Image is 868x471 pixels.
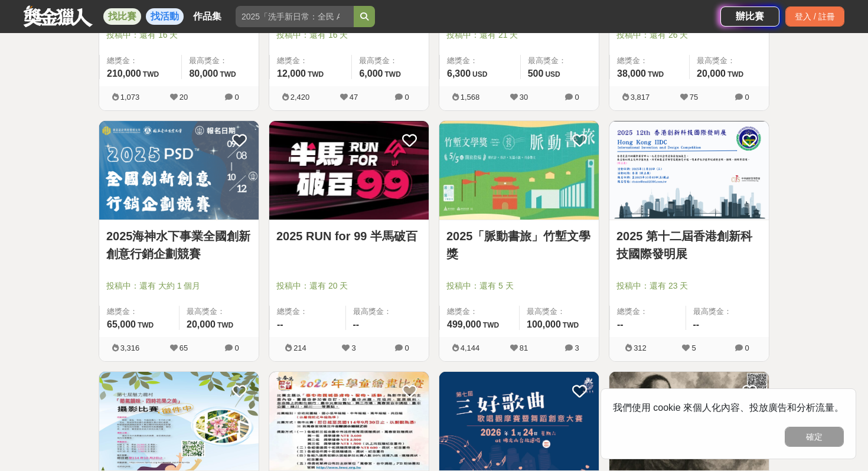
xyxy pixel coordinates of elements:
span: 499,000 [447,319,481,329]
a: Cover Image [609,121,769,220]
span: 最高獎金： [359,55,422,67]
span: 12,000 [277,68,306,78]
img: Cover Image [609,121,769,220]
span: TWD [138,321,154,329]
span: TWD [220,70,236,78]
a: 2025海神水下事業全國創新創意行銷企劃競賽 [106,227,252,263]
a: 找活動 [146,8,184,25]
span: 80,000 [189,68,218,78]
a: Cover Image [269,372,429,471]
span: -- [693,319,700,329]
span: 0 [234,344,239,352]
a: Cover Image [99,121,259,220]
span: 6,300 [447,68,471,78]
span: TWD [483,321,499,329]
span: TWD [563,321,579,329]
span: 3 [575,344,579,352]
span: 0 [745,93,749,102]
a: 2025 第十二屆香港創新科技國際發明展 [616,227,762,263]
span: 投稿中：還有 5 天 [446,280,592,292]
span: TWD [217,321,233,329]
img: Cover Image [269,372,429,470]
span: 20,000 [187,319,216,329]
span: 3,316 [120,344,140,352]
img: Cover Image [439,372,599,470]
span: 總獎金： [617,55,682,67]
span: TWD [385,70,401,78]
span: 30 [520,93,528,102]
span: 總獎金： [107,306,172,318]
span: 20,000 [697,68,726,78]
span: 0 [745,344,749,352]
span: 投稿中：還有 23 天 [616,280,762,292]
span: 1,568 [461,93,480,102]
input: 2025「洗手新日常：全民 ALL IN」洗手歌全台徵選 [236,6,354,27]
span: 500 [528,68,544,78]
span: 最高獎金： [353,306,422,318]
img: Cover Image [609,372,769,470]
span: 投稿中：還有 大約 1 個月 [106,280,252,292]
span: 2,420 [291,93,310,102]
a: Cover Image [609,372,769,471]
a: Cover Image [439,121,599,220]
span: 總獎金： [277,306,338,318]
span: USD [545,70,560,78]
span: 38,000 [617,68,646,78]
span: 1,073 [120,93,140,102]
span: 投稿中：還有 16 天 [106,29,252,41]
span: 最高獎金： [187,306,252,318]
a: 找比賽 [103,8,141,25]
span: TWD [648,70,664,78]
span: 總獎金： [447,306,512,318]
span: 最高獎金： [697,55,762,67]
span: 最高獎金： [527,306,592,318]
span: 0 [234,93,239,102]
img: Cover Image [99,372,259,470]
span: 總獎金： [277,55,344,67]
span: 0 [404,344,409,352]
span: 投稿中：還有 21 天 [446,29,592,41]
button: 確定 [785,427,844,447]
span: 65 [180,344,188,352]
span: TWD [308,70,324,78]
div: 登入 / 註冊 [785,6,844,27]
span: 0 [575,93,579,102]
span: 6,000 [359,68,383,78]
span: -- [353,319,360,329]
a: Cover Image [99,372,259,471]
a: 辦比賽 [720,6,779,27]
span: 100,000 [527,319,561,329]
span: 投稿中：還有 26 天 [616,29,762,41]
span: 75 [690,93,698,102]
span: 4,144 [461,344,480,352]
span: 投稿中：還有 16 天 [276,29,422,41]
span: TWD [143,70,159,78]
a: Cover Image [269,121,429,220]
span: 3 [351,344,355,352]
a: Cover Image [439,372,599,471]
span: -- [617,319,624,329]
span: 214 [293,344,306,352]
span: 最高獎金： [693,306,762,318]
span: 47 [350,93,358,102]
span: 總獎金： [107,55,174,67]
span: TWD [727,70,743,78]
span: 總獎金： [447,55,513,67]
span: 最高獎金： [528,55,592,67]
a: 2025 RUN for 99 半馬破百 [276,227,422,245]
img: Cover Image [99,121,259,220]
span: 81 [520,344,528,352]
span: -- [277,319,283,329]
span: 0 [404,93,409,102]
span: 210,000 [107,68,141,78]
img: Cover Image [439,121,599,220]
span: 總獎金： [617,306,678,318]
span: USD [472,70,487,78]
span: 我們使用 cookie 來個人化內容、投放廣告和分析流量。 [613,403,844,413]
span: 3,817 [631,93,650,102]
span: 投稿中：還有 20 天 [276,280,422,292]
a: 2025「脈動書旅」竹塹文學獎 [446,227,592,263]
span: 5 [691,344,696,352]
a: 作品集 [188,8,226,25]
